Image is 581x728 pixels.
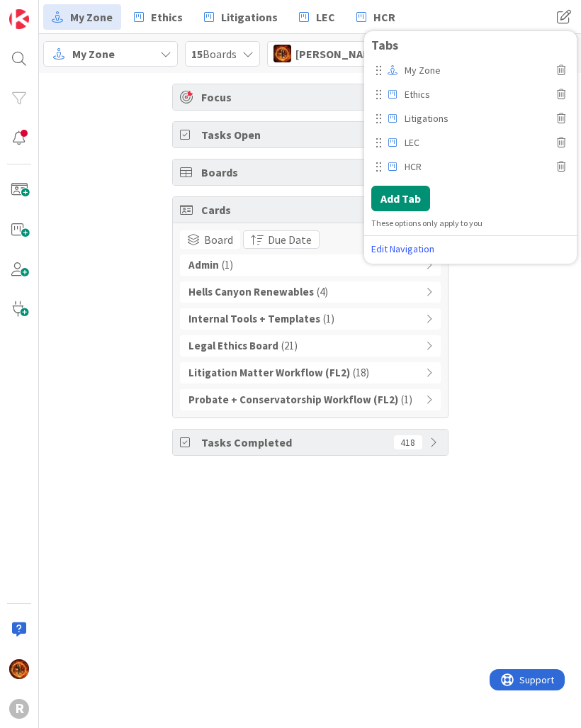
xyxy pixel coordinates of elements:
span: LEC [316,9,335,26]
span: Boards [191,45,237,62]
span: ( 1 ) [323,311,334,327]
div: Tabs [371,38,570,52]
span: ( 21 ) [281,338,298,354]
div: 418 [394,435,422,449]
span: Ethics [151,9,183,26]
button: Add Tab [371,186,430,211]
b: Probate + Conservatorship Workflow (FL2) [188,392,398,408]
span: My Zone [400,60,554,81]
a: HCR [348,4,404,30]
a: LEC [290,4,344,30]
div: These options only apply to you [371,217,570,230]
span: Litigations [400,108,554,129]
span: Cards [201,201,387,218]
b: Internal Tools + Templates [188,311,320,327]
div: R [9,699,29,719]
span: Tasks Open [201,126,387,143]
span: Litigations [221,9,278,26]
span: ( 1 ) [401,392,412,408]
span: Support [30,2,64,19]
span: Focus [201,89,358,106]
span: Ethics [400,84,554,105]
span: HCR [400,156,554,177]
img: Visit kanbanzone.com [9,9,29,29]
a: Litigations [196,4,286,30]
img: TR [273,45,291,62]
a: My Zone [43,4,121,30]
span: My Zone [72,45,115,62]
span: Board [204,231,233,248]
span: ( 18 ) [353,365,369,381]
a: Edit Navigation [371,242,570,257]
img: TR [9,659,29,679]
span: Boards [201,164,387,181]
span: My Zone [70,9,113,26]
span: ( 1 ) [222,257,233,274]
span: ( 4 ) [317,284,328,301]
span: Due Date [268,231,312,248]
b: Hells Canyon Renewables [188,284,314,301]
span: LEC [400,132,554,153]
a: Ethics [125,4,191,30]
b: Legal Ethics Board [188,338,278,354]
span: Tasks Completed [201,434,387,451]
span: HCR [373,9,395,26]
b: Litigation Matter Workflow (FL2) [188,365,350,381]
span: [PERSON_NAME] [295,45,381,62]
button: Due Date [243,230,320,249]
b: Admin [188,257,219,274]
b: 15 [191,47,203,61]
